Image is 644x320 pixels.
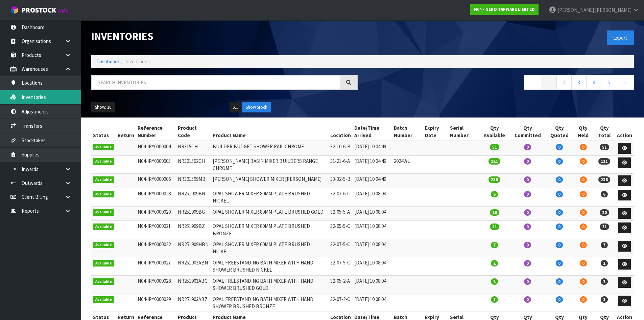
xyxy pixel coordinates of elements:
th: Product Code [176,123,211,141]
td: OPAL SHOWER MIXER 80MM PLATE BRUSHED GOLD [211,206,329,221]
td: N04-IRY0000018 [136,188,176,206]
span: 0 [580,260,587,266]
span: 121 [598,158,610,165]
img: cube-alt.png [10,6,19,14]
a: → [616,75,634,90]
span: 21 [600,223,609,230]
a: 4 [586,75,601,90]
td: NR301502CH [176,155,211,174]
span: 51 [490,144,499,150]
td: N04-IRY0000028 [136,275,176,294]
span: 2 [491,278,498,285]
td: [DATE] 10:04:49 [353,141,392,155]
span: 0 [580,209,587,216]
td: 32-07-2-C [329,294,353,312]
span: Available [93,144,114,151]
th: Batch Number [392,123,423,141]
th: Return [116,123,136,141]
span: ProStock [22,6,56,15]
td: OPAL FREESTANDING BATH MIXER WITH HAND SHOWER BRUSHED NICKEL [211,257,329,275]
strong: N04 - NERO TAPWARE LIMITED [474,6,535,12]
th: Action [615,123,634,141]
td: NR251909BN [176,188,211,206]
td: 31-21-6-A [329,155,353,174]
a: 3 [571,75,587,90]
h1: Inventories [91,30,358,42]
td: NR301509MB [176,174,211,188]
td: N04-IRY0000021 [136,221,176,239]
span: [PERSON_NAME] [557,7,594,13]
td: OPAL SHOWER MIXER 80MM PLATE BRUSHED BRONZE [211,221,329,239]
td: 32-07-6-C [329,188,353,206]
td: NR251903ABZ [176,294,211,312]
span: Available [93,242,114,249]
th: Product Name [211,123,329,141]
span: Inventories [125,58,150,65]
span: 0 [580,278,587,285]
span: 2 [601,260,608,266]
td: BUILDER BUDGET SHOWER RAIL CHROME [211,141,329,155]
span: 0 [556,191,563,197]
td: OPAL SHOWER MIXER 80MM PLATE BRUSHED NICKEL [211,188,329,206]
span: Available [93,260,114,267]
td: [DATE] 10:08:04 [353,294,392,312]
span: 0 [556,176,563,183]
td: N04-IRY0000004 [136,141,176,155]
span: 0 [580,158,587,165]
td: NR251903ABN [176,257,211,275]
a: 5 [601,75,616,90]
input: Search inventories [91,75,340,90]
span: 0 [524,260,531,266]
span: 6 [601,191,608,197]
td: NR251909HBN [176,239,211,257]
span: Available [93,158,114,165]
td: 32-07-5-C [329,239,353,257]
td: OPAL FREESTANDING BATH MIXER WITH HAND SHOWER BRUSHED GOLD [211,275,329,294]
td: NR315CH [176,141,211,155]
span: 0 [580,144,587,150]
span: 6 [491,191,498,197]
small: WMS [57,7,68,14]
span: 0 [580,176,587,183]
span: 0 [556,242,563,248]
th: Reference Number [136,123,176,141]
td: NR251903ABG [176,275,211,294]
span: 0 [580,296,587,303]
a: ← [524,75,542,90]
td: N04-IRY0000022 [136,239,176,257]
a: N04 - NERO TAPWARE LIMITED [470,4,539,15]
span: 0 [556,223,563,230]
td: OPAL FREESTANDING BATH MIXER WITH HAND SHOWER BRUSHED BRONZE [211,294,329,312]
td: [DATE] 10:08:04 [353,257,392,275]
td: [DATE] 10:08:04 [353,188,392,206]
span: 238 [488,176,500,183]
span: 20 [490,209,499,216]
td: 32-05-5-C [329,221,353,239]
span: 21 [490,223,499,230]
td: N04-IRY0000006 [136,174,176,188]
a: 1 [542,75,557,90]
button: All [230,102,241,113]
span: 0 [524,209,531,216]
td: N04-IRY0000027 [136,257,176,275]
span: [PERSON_NAME] [595,7,631,13]
td: [DATE] 10:04:49 [353,155,392,174]
th: Qty Available [479,123,510,141]
td: [DATE] 10:08:04 [353,206,392,221]
button: Show Stock [242,102,271,113]
td: [DATE] 10:04:49 [353,174,392,188]
span: 0 [580,242,587,248]
span: 0 [580,223,587,230]
td: 32-05-5-A [329,206,353,221]
span: Available [93,296,114,303]
span: 0 [524,278,531,285]
td: [DATE] 10:08:04 [353,239,392,257]
th: Expiry Date [423,123,449,141]
span: 121 [488,158,500,165]
td: [DATE] 10:08:04 [353,275,392,294]
th: Qty Quoted [546,123,573,141]
td: [PERSON_NAME] BASIN MIXER BUILDERS RANGE CHROME [211,155,329,174]
a: 2 [556,75,572,90]
span: 0 [524,296,531,303]
span: Available [93,278,114,285]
